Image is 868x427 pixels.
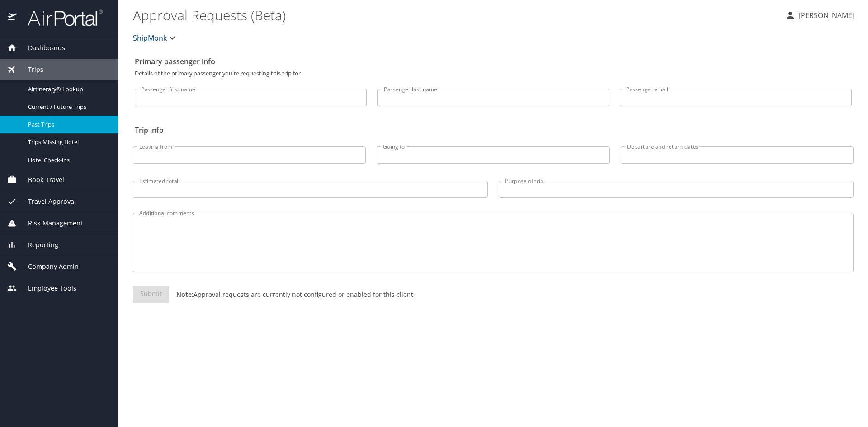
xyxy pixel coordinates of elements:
[169,290,413,299] p: Approval requests are currently not configured or enabled for this client
[17,262,79,272] span: Company Admin
[28,103,108,111] span: Current / Future Trips
[17,197,76,206] span: Travel Approval
[176,290,193,299] strong: Note:
[133,1,778,29] h1: Approval Requests (Beta)
[17,43,65,53] span: Dashboards
[17,65,43,75] span: Trips
[18,9,103,27] img: airportal-logo.png
[133,32,167,44] span: ShipMonk
[28,156,108,164] span: Hotel Check-ins
[17,175,64,185] span: Book Travel
[28,138,108,146] span: Trips Missing Hotel
[17,218,83,228] span: Risk Management
[135,70,852,76] p: Details of the primary passenger you're requesting this trip for
[17,283,76,293] span: Employee Tools
[129,29,181,47] button: ShipMonk
[135,54,852,69] h2: Primary passenger info
[796,10,854,21] p: [PERSON_NAME]
[17,240,58,250] span: Reporting
[135,123,852,137] h2: Trip info
[781,7,858,23] button: [PERSON_NAME]
[28,120,108,129] span: Past Trips
[28,85,108,94] span: Airtinerary® Lookup
[8,9,18,27] img: icon-airportal.png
